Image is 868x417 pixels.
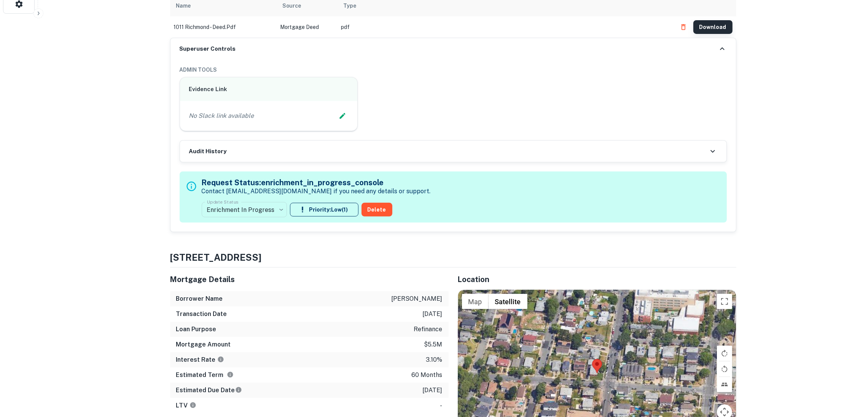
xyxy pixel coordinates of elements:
button: Tilt map [717,377,732,392]
h6: Transaction Date [176,310,227,319]
p: 3.10% [426,355,443,364]
button: Show satellite imagery [489,294,527,309]
h6: Mortgage Amount [176,340,231,349]
h5: Request Status: enrichment_in_progress_console [202,177,431,188]
svg: Term is based on a standard schedule for this type of loan. [227,371,234,378]
p: [DATE] [423,386,443,395]
div: Name [176,1,191,10]
td: 1011 richmond - deed.pdf [170,16,277,38]
p: No Slack link available [189,111,254,120]
button: Show street map [462,294,489,309]
p: [PERSON_NAME] [392,294,443,303]
button: Rotate map clockwise [717,346,732,361]
svg: LTVs displayed on the website are for informational purposes only and may be reported incorrectly... [190,402,196,409]
button: Delete [362,203,392,217]
h6: Audit History [189,147,227,156]
h6: Borrower Name [176,294,223,303]
p: refinance [414,325,443,334]
h6: Estimated Term [176,370,234,380]
p: $5.5m [424,340,443,349]
p: - [440,401,443,410]
label: Update Status [207,199,239,205]
h4: [STREET_ADDRESS] [170,250,736,264]
h6: LTV [176,401,196,410]
p: Contact [EMAIL_ADDRESS][DOMAIN_NAME] if you need any details or support. [202,187,431,196]
h5: Location [458,274,736,285]
p: [DATE] [423,310,443,319]
h6: ADMIN TOOLS [180,66,727,74]
button: Priority:Low(1) [290,203,358,217]
svg: Estimate is based on a standard schedule for this type of loan. [235,387,242,393]
button: Edit Slack Link [337,110,348,122]
h6: Estimated Due Date [176,386,242,395]
td: Mortgage Deed [277,16,338,38]
iframe: Chat Widget [830,356,868,393]
svg: The interest rates displayed on the website are for informational purposes only and may be report... [217,356,224,363]
h6: Loan Purpose [176,325,217,334]
button: Download [693,20,733,34]
div: Source [283,1,301,10]
div: Enrichment In Progress [202,199,287,220]
h6: Evidence Link [189,85,349,94]
button: Rotate map counterclockwise [717,361,732,377]
h6: Interest Rate [176,355,224,364]
button: Delete file [677,21,690,33]
p: 60 months [412,370,443,380]
button: Toggle fullscreen view [717,294,732,309]
div: Type [344,1,357,10]
td: pdf [338,16,673,38]
h6: Superuser Controls [180,45,236,53]
h5: Mortgage Details [170,274,449,285]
